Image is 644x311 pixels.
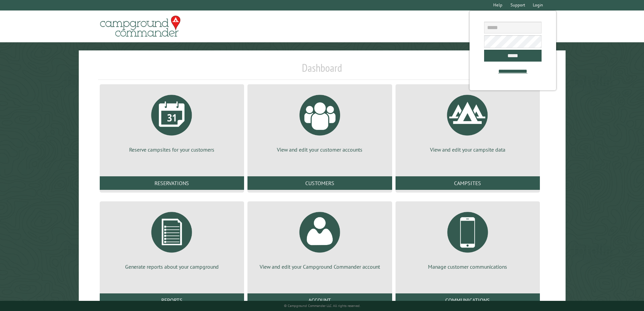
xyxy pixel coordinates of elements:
[247,176,392,190] a: Customers
[247,293,392,307] a: Account
[396,176,540,190] a: Campsites
[98,61,546,80] h1: Dashboard
[256,263,384,270] p: View and edit your Campground Commander account
[98,13,183,40] img: Campground Commander
[108,263,236,270] p: Generate reports about your campground
[108,90,236,153] a: Reserve campsites for your customers
[404,263,532,270] p: Manage customer communications
[100,293,244,307] a: Reports
[404,207,532,270] a: Manage customer communications
[256,90,384,153] a: View and edit your customer accounts
[396,293,540,307] a: Communications
[256,207,384,270] a: View and edit your Campground Commander account
[404,90,532,153] a: View and edit your campsite data
[108,146,236,153] p: Reserve campsites for your customers
[100,176,244,190] a: Reservations
[284,304,360,308] small: © Campground Commander LLC. All rights reserved.
[108,207,236,270] a: Generate reports about your campground
[404,146,532,153] p: View and edit your campsite data
[256,146,384,153] p: View and edit your customer accounts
